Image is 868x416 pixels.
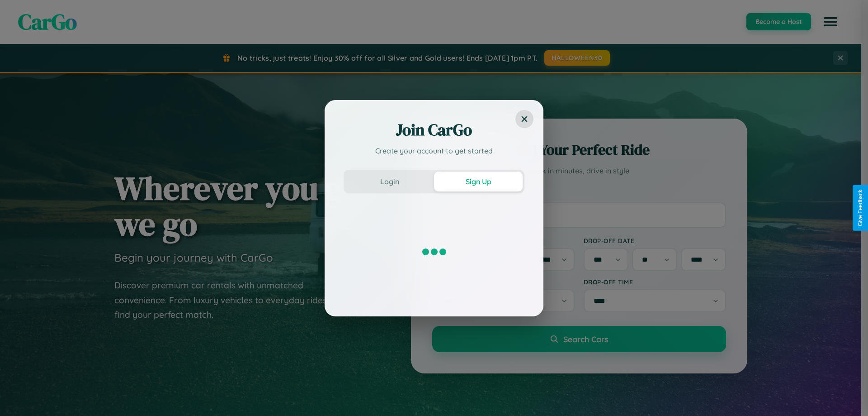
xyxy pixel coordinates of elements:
button: Login [345,172,434,191]
p: Create your account to get started [344,145,524,156]
button: Sign Up [434,172,523,191]
div: Give Feedback [857,190,863,226]
h2: Join CarGo [344,119,524,141]
iframe: Intercom live chat [9,385,31,407]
